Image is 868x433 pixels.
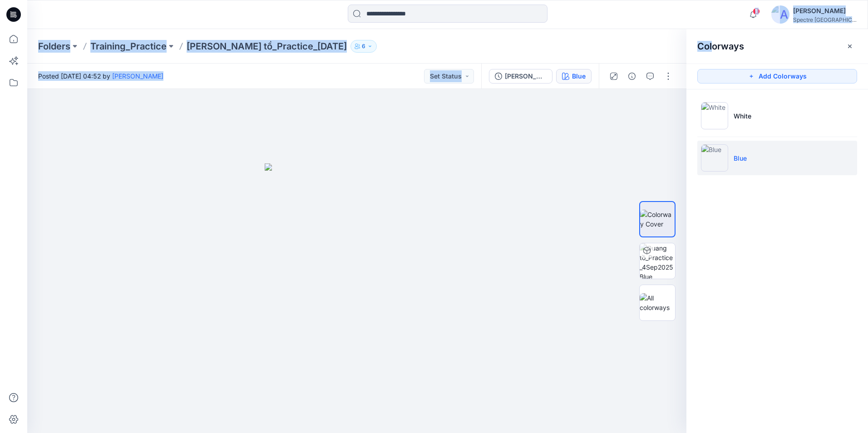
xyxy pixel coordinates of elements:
div: Quang tồ_Practice_4Sep2025 [505,71,547,81]
img: Colorway Cover [640,210,675,229]
p: Blue [734,153,747,163]
button: Add Colorways [697,69,857,84]
img: All colorways [640,293,675,312]
span: Posted [DATE] 04:52 by [38,71,163,81]
button: 6 [350,40,377,53]
img: eyJhbGciOiJIUzI1NiIsImtpZCI6IjAiLCJzbHQiOiJzZXMiLCJ0eXAiOiJKV1QifQ.eyJkYXRhIjp7InR5cGUiOiJzdG9yYW... [265,163,449,433]
p: [PERSON_NAME] tồ_Practice_[DATE] [187,40,347,53]
div: [PERSON_NAME] [793,5,857,16]
img: Quang tồ_Practice_4Sep2025 Blue [640,243,675,279]
a: Training_Practice [90,40,167,53]
div: Spectre [GEOGRAPHIC_DATA] [793,16,857,23]
p: White [734,111,751,121]
div: Blue [572,71,586,81]
a: [PERSON_NAME] [112,72,163,80]
h2: Colorways [697,41,744,52]
img: White [701,102,728,129]
button: Details [625,69,639,84]
a: Folders [38,40,70,53]
span: 1 [753,8,760,15]
button: Blue [556,69,592,84]
button: [PERSON_NAME] tồ_Practice_[DATE] [489,69,552,84]
p: 6 [362,41,365,51]
img: Blue [701,144,728,172]
img: avatar [771,5,789,24]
